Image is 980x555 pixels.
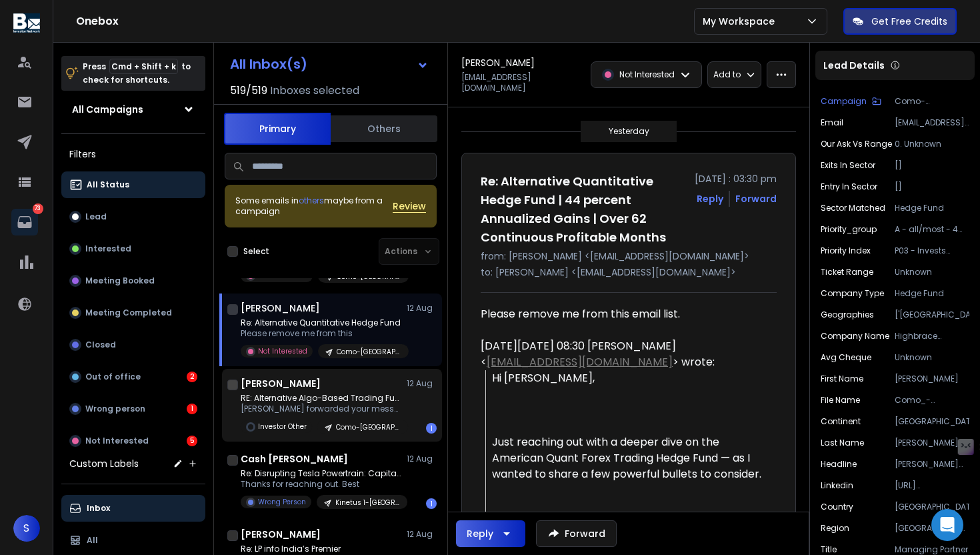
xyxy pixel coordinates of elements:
[87,535,98,546] p: All
[821,181,877,192] p: entry in sector
[187,404,197,414] div: 1
[481,306,766,322] div: Please remove me from this email list.
[895,203,969,213] p: Hedge Fund
[13,515,40,542] button: S
[393,199,426,213] button: Review
[821,374,863,384] p: First Name
[895,310,969,320] p: ['[GEOGRAPHIC_DATA]']
[821,523,849,534] p: region
[895,352,969,363] p: Unknown
[241,318,401,328] p: Re: Alternative Quantitative Hedge Fund
[241,468,401,479] p: Re: Disrupting Tesla Powertrain: Capitalize
[61,300,205,326] button: Meeting Completed
[241,544,401,554] p: Re: LP info India’s Premier
[821,117,843,128] p: Email
[895,459,969,470] p: [PERSON_NAME] serves as Managing Partner at Highbrace Capital.
[895,480,969,491] p: [URL][DOMAIN_NAME][PERSON_NAME]
[895,96,969,107] p: Como-[GEOGRAPHIC_DATA]
[87,179,129,190] p: All Status
[895,416,969,427] p: [GEOGRAPHIC_DATA]
[335,498,399,508] p: Kinetus 1-[GEOGRAPHIC_DATA]
[241,479,401,490] p: Thanks for reaching out. Best
[187,436,197,446] div: 5
[821,502,853,512] p: country
[697,192,723,205] button: Reply
[224,113,331,145] button: Primary
[33,203,43,214] p: 73
[85,372,141,382] p: Out of office
[85,404,145,414] p: Wrong person
[821,395,860,406] p: file name
[72,103,143,116] h1: All Campaigns
[895,331,969,342] p: Highbrace Capital
[258,422,307,432] p: Investor Other
[823,59,885,72] p: Lead Details
[109,59,178,74] span: Cmd + Shift + k
[895,395,969,406] p: Como_-_Fund_of_Funds_-_Investment_Team_pg1_8712_22-07-2025.csv
[230,83,267,99] span: 519 / 519
[61,527,205,554] button: All
[61,396,205,422] button: Wrong person1
[85,340,116,350] p: Closed
[821,331,889,342] p: Company Name
[821,544,837,555] p: title
[821,459,857,470] p: headline
[481,265,777,279] p: to: [PERSON_NAME] <[EMAIL_ADDRESS][DOMAIN_NAME]>
[76,13,694,29] h1: Onebox
[481,338,766,370] div: [DATE][DATE] 08:30 [PERSON_NAME] < > wrote:
[426,423,437,434] div: 1
[85,211,107,222] p: Lead
[895,139,969,149] p: 0. Unknown
[895,117,969,128] p: [EMAIL_ADDRESS][DOMAIN_NAME]
[85,308,172,318] p: Meeting Completed
[821,96,881,107] button: Campaign
[713,69,741,80] p: Add to
[821,139,892,149] p: our ask vs range
[241,393,401,404] p: RE: Alternative Algo-Based Trading Fund
[895,438,969,448] p: [PERSON_NAME]
[258,346,307,356] p: Not Interested
[230,57,307,71] h1: All Inbox(s)
[821,438,864,448] p: Last Name
[241,452,348,466] h1: Cash [PERSON_NAME]
[61,145,205,163] h3: Filters
[821,267,873,277] p: ticket range
[187,372,197,382] div: 2
[609,126,649,137] p: Yesterday
[461,56,535,69] h1: [PERSON_NAME]
[895,523,969,534] p: [GEOGRAPHIC_DATA] + [GEOGRAPHIC_DATA]
[821,96,867,107] p: Campaign
[481,249,777,263] p: from: [PERSON_NAME] <[EMAIL_ADDRESS][DOMAIN_NAME]>
[87,503,110,514] p: Inbox
[871,15,947,28] p: Get Free Credits
[487,354,673,370] a: [EMAIL_ADDRESS][DOMAIN_NAME]
[13,13,40,33] img: logo
[456,520,525,547] button: Reply
[895,502,969,512] p: [GEOGRAPHIC_DATA]
[61,364,205,390] button: Out of office2
[821,160,875,171] p: exits in sector
[426,498,437,509] div: 1
[821,416,861,427] p: continent
[895,374,969,384] p: [PERSON_NAME]
[61,332,205,358] button: Closed
[336,422,400,432] p: Como-[GEOGRAPHIC_DATA]
[821,245,871,256] p: priority index
[619,69,675,80] p: Not Interested
[85,436,149,446] p: Not Interested
[821,480,853,491] p: Linkedin
[241,404,401,414] p: [PERSON_NAME] forwarded your message to
[695,172,777,185] p: [DATE] : 03:30 pm
[85,243,131,254] p: Interested
[821,203,885,213] p: sector matched
[337,347,401,357] p: Como-[GEOGRAPHIC_DATA]
[258,497,306,507] p: Wrong Person
[735,192,777,205] div: Forward
[331,114,437,143] button: Others
[83,60,191,87] p: Press to check for shortcuts.
[821,352,871,363] p: avg cheque
[536,520,617,547] button: Forward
